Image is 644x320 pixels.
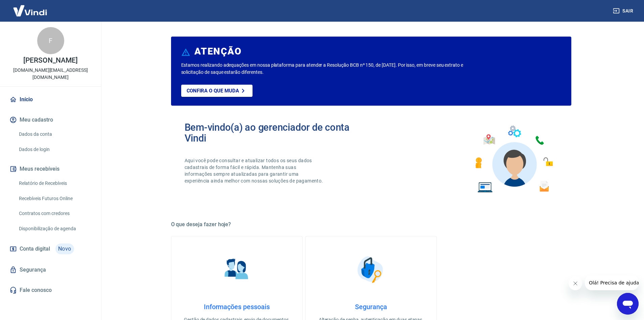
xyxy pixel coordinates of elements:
[16,176,93,190] a: Relatório de Recebíveis
[8,112,93,127] button: Meu cadastro
[171,221,571,228] h5: O que deseja fazer hoje?
[16,192,93,206] a: Recebíveis Futuros Online
[16,127,93,141] a: Dados da conta
[16,143,93,156] a: Dados de login
[20,244,50,254] span: Conta digital
[194,48,241,55] h6: ATENÇÃO
[16,207,93,220] a: Contratos com credores
[185,157,325,184] p: Aqui você pode consultar e atualizar todos os seus dados cadastrais de forma fácil e rápida. Mant...
[4,5,57,10] span: Olá! Precisa de ajuda?
[612,5,636,17] button: Sair
[569,277,582,290] iframe: Fechar mensagem
[8,92,93,107] a: Início
[8,162,93,176] button: Meus recebíveis
[8,262,93,277] a: Segurança
[354,253,388,286] img: Segurança
[469,122,558,197] img: Imagem de um avatar masculino com diversos icones exemplificando as funcionalidades do gerenciado...
[8,0,52,21] img: Vindi
[55,243,74,254] span: Novo
[185,122,371,144] h2: Bem-vindo(a) ao gerenciador de conta Vindi
[181,62,485,76] p: Estamos realizando adequações em nossa plataforma para atender a Resolução BCB nº 150, de [DATE]....
[585,275,639,290] iframe: Mensagem da empresa
[5,67,96,81] p: [DOMAIN_NAME][EMAIL_ADDRESS][DOMAIN_NAME]
[617,293,639,315] iframe: Botão para abrir a janela de mensagens
[8,283,93,298] a: Fale conosco
[16,222,93,236] a: Disponibilização de agenda
[23,57,77,64] p: [PERSON_NAME]
[316,303,426,311] h4: Segurança
[37,27,64,54] div: F
[8,241,93,257] a: Conta digitalNovo
[187,88,239,94] p: Confira o que muda
[181,85,253,97] a: Confira o que muda
[182,303,291,311] h4: Informações pessoais
[220,253,254,286] img: Informações pessoais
